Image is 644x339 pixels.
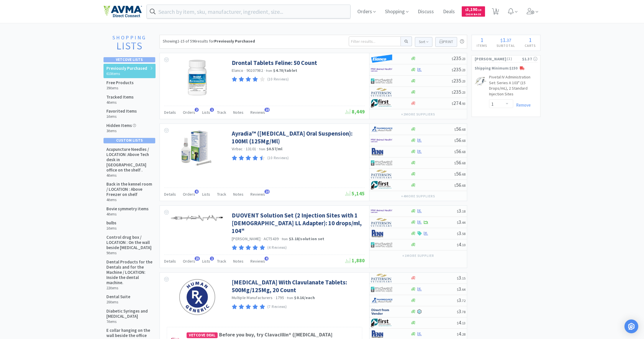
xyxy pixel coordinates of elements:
[489,74,537,99] a: Pivetal IV Administration Set: Series A 103" (15 Drops/mL), 2 Standard Injection Sites
[452,57,453,61] span: $
[461,172,465,176] span: . 68
[371,136,392,145] img: f6b2451649754179b5b4e0c70c3f7cb0_2.png
[345,257,365,264] span: 1,880
[461,90,465,95] span: . 23
[457,241,465,248] span: 4
[520,43,540,48] h4: Carts
[232,211,363,235] a: DUOVENT Solution Set (2 Injection Sites with 1 [DEMOGRAPHIC_DATA] LL Adapter): 10 drops/ml, 104"
[233,110,244,115] span: Notes
[187,332,218,338] span: Vetcove Deal
[103,57,155,62] div: Vetcove Lists
[461,161,465,165] span: . 68
[371,207,392,215] img: f6b2451649754179b5b4e0c70c3f7cb0_2.png
[472,43,492,48] h4: Items
[452,79,453,83] span: $
[164,259,176,264] span: Details
[250,259,265,264] span: Reviews
[232,130,363,145] a: Ayradia™ ([MEDICAL_DATA] Oral Suspension): 100Ml (125Mg/Ml)
[106,80,134,85] h5: Free Products
[264,68,265,73] span: ·
[195,257,200,261] span: 25
[244,68,246,73] span: ·
[106,212,149,217] h6: 4 items
[503,36,505,43] span: 1
[287,296,293,300] span: from
[267,245,287,251] p: (4 Reviews)
[371,296,392,305] img: 7915dbd3f8974342a4dc3feb8efc1740_58.png
[461,101,465,106] span: . 93
[371,147,392,156] img: e1133ece90fa4a959c5ae41b0808c578_9.png
[371,88,392,97] img: f5e969b455434c6296c6d81ef179fa71_3.png
[106,95,134,100] h5: Tracked Items
[465,13,482,17] span: Cash Back
[371,229,392,238] img: e1133ece90fa4a959c5ae41b0808c578_9.png
[506,56,522,62] span: ( 1 )
[452,55,465,61] span: 235
[454,172,456,176] span: $
[398,110,438,118] button: +2more suppliers
[457,274,465,281] span: 3
[106,251,153,255] h6: 9 items
[461,332,465,336] span: . 28
[522,56,538,62] div: $1.37
[457,220,459,225] span: $
[106,286,153,290] h6: 22 items
[232,59,317,67] a: Drontal Tablets Feline: 50 Count
[232,295,273,300] a: Multiple Manufacturers
[371,285,392,294] img: 4dd14cff54a648ac9e977f0c5da9bc2e_5.png
[202,192,210,197] span: Lists
[106,109,137,114] h5: Favorited Items
[232,68,244,73] a: Elanco
[480,36,483,43] span: 1
[106,235,153,250] h5: Control drug box / LOCATION : On the wall beside [MEDICAL_DATA]
[457,286,465,292] span: 3
[371,240,392,249] img: 4dd14cff54a648ac9e977f0c5da9bc2e_5.png
[457,230,465,236] span: 3
[475,76,486,87] img: 65b50d86cfb64bb4938f68085462182d_370394.jpeg
[624,319,638,333] div: Open Intercom Messenger
[457,276,459,280] span: $
[103,35,155,54] a: ShoppingLists
[457,310,459,314] span: $
[179,130,216,167] img: eb4be0c3054643ff8d7d2dd1d223d881_409918.png
[415,9,436,14] a: Discuss
[266,69,272,73] span: from
[289,236,325,241] strong: $3.18 / solution set
[246,146,256,151] span: 13101
[371,218,392,227] img: f5e969b455434c6296c6d81ef179fa71_3.png
[371,319,392,327] img: 67d67680309e4a0bb49a5ff0391dcc42_6.png
[461,138,465,143] span: . 68
[452,101,453,106] span: $
[183,192,195,197] span: Orders
[371,99,392,108] img: 67d67680309e4a0bb49a5ff0391dcc42_6.png
[106,86,134,90] h6: 39 items
[454,159,465,166] span: 56
[164,192,176,197] span: Details
[507,37,511,43] span: 37
[250,192,265,197] span: Reviews
[106,72,147,76] h6: 610 items
[168,211,226,227] img: 50656f2496c847e980c617c9802ddfe3_137174.jpeg
[371,181,392,190] img: 67d67680309e4a0bb49a5ff0391dcc42_6.png
[454,161,456,165] span: $
[202,110,210,115] span: Lists
[398,192,438,200] button: +4more suppliers
[457,332,459,336] span: $
[233,192,244,197] span: Notes
[106,309,153,319] h5: Diabetic Syringes and [MEDICAL_DATA]
[513,102,531,108] a: Remove
[179,59,216,96] img: 7860d5c2482c4025bb06c153008011e3_473775.jpeg
[490,10,501,15] a: 1
[195,108,199,112] span: 2
[210,257,214,261] span: 1
[163,38,255,44] div: Showing 1-15 of 596 results for
[106,300,130,305] h6: 20 items
[279,236,281,241] span: ·
[415,37,432,47] button: Sort
[465,8,467,12] span: $
[106,41,152,52] h2: Lists
[461,127,465,132] span: . 68
[261,236,262,241] span: ·
[106,35,152,41] h1: Shopping
[457,219,465,225] span: 3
